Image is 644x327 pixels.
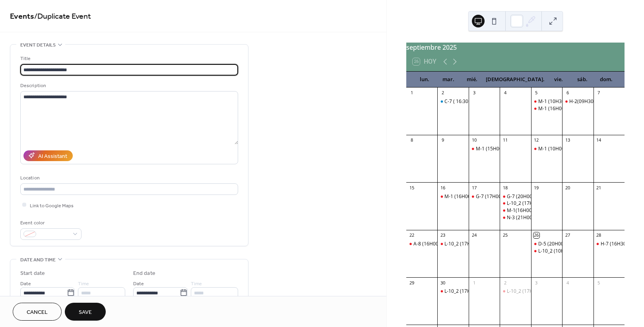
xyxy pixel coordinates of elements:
span: Save [79,308,92,317]
div: G-7 (20H00-21H00) CAN1 [500,193,531,200]
div: M-1 (10H30-11H30) CAN1 [538,98,596,105]
div: L-10_2 (17H30-18H30) CAN1 [444,288,508,295]
div: 11 [502,137,508,143]
div: M-1 (16H00-17H00) CAN1 [531,105,562,112]
div: 18 [502,185,508,191]
div: L-10_2 (17H30-18H30) CAN1 [500,288,531,295]
div: 29 [409,280,415,286]
div: A-8 (16H00-17H00) CAN2 [406,241,437,247]
div: M-1(16H00-17H00) CAN#1 [507,207,567,214]
div: 12 [533,137,539,143]
div: 26 [533,232,539,238]
div: Location [20,174,237,182]
div: N-3 (21H00-21H30) CAN1 [500,214,531,221]
button: AI Assistant [23,150,73,161]
div: L-10_2 (17H30-18H30) CAN1 [437,241,468,247]
div: sáb. [570,72,594,88]
div: 3 [533,280,539,286]
div: A-8 (16H00-17H00) CAN2 [413,241,470,247]
div: 28 [596,232,602,238]
div: N-3 (21H00-21H30) CAN1 [507,214,564,221]
div: lun. [413,72,436,88]
div: 2 [502,280,508,286]
span: / Duplicate Event [34,9,91,24]
span: Time [191,279,202,288]
div: L-10_2 (17H30-18H30) CAN1 [500,200,531,207]
div: 1 [471,280,477,286]
div: 9 [440,137,446,143]
div: septiembre 2025 [406,43,625,52]
div: 1 [409,90,415,96]
div: 25 [502,232,508,238]
div: Start date [20,269,45,278]
div: 7 [596,90,602,96]
button: Save [65,303,106,321]
div: M-1 (15H00-16H00) CAN1 [469,146,500,152]
div: 8 [409,137,415,143]
div: 4 [564,280,570,286]
div: M-1 (16H00-17H00) CAN1 [538,105,596,112]
div: D-5 (20H00-21H00)CAN#1 [531,241,562,247]
div: 27 [564,232,570,238]
div: 3 [471,90,477,96]
div: 23 [440,232,446,238]
div: M-1 (15H00-16H00) CAN1 [476,146,534,152]
span: Date and time [20,256,56,264]
div: 30 [440,280,446,286]
div: mié. [460,72,484,88]
div: C-7 ( 16:30 a 17:30 ) cancha 1 [437,98,468,105]
div: [DEMOGRAPHIC_DATA]. [484,72,547,88]
div: 13 [564,137,570,143]
a: Events [10,9,34,24]
div: 16 [440,185,446,191]
div: 22 [409,232,415,238]
div: 5 [596,280,602,286]
div: L-10_2 (10H00-11H00) CAN1 [538,248,602,255]
div: L-10_2 (17H30-18H30) CAN1 [507,200,570,207]
span: Cancel [27,308,48,317]
div: vie. [547,72,570,88]
div: L-10_2 (17H30-18H30) CAN1 [507,288,570,295]
div: G-7 (17H00-18H30) CAN1 [476,193,533,200]
div: 20 [564,185,570,191]
span: Date [133,279,144,288]
span: Link to Google Maps [30,201,74,210]
div: H-2(09H30-10H30)CAN#1 [569,98,627,105]
div: 2 [440,90,446,96]
div: D-5 (20H00-21H00)CAN#1 [538,241,597,247]
span: Time [78,279,89,288]
div: M-1(16H00-17H00) CAN#1 [500,207,531,214]
div: L-10_2 (17H30-18H30) CAN1 [437,288,468,295]
div: AI Assistant [38,152,67,160]
div: 24 [471,232,477,238]
div: M-1 (16H00-17H00) CAN#1 [444,193,506,200]
div: 17 [471,185,477,191]
div: C-7 ( 16:30 a 17:30 ) cancha 1 [444,98,510,105]
div: H-7 (16H30-17H30) CAN1 [594,241,625,247]
div: mar. [436,72,460,88]
div: 5 [533,90,539,96]
div: dom. [594,72,618,88]
div: 6 [564,90,570,96]
div: End date [133,269,155,278]
div: Title [20,54,237,63]
div: Event color [20,219,80,227]
span: Event details [20,41,56,49]
div: 10 [471,137,477,143]
div: 4 [502,90,508,96]
button: Cancel [13,303,62,321]
div: 21 [596,185,602,191]
div: Description [20,82,237,90]
div: 19 [533,185,539,191]
div: L-10_2 (10H00-11H00) CAN1 [531,248,562,255]
div: M-1 (10H00-11H00) CAN1 [538,146,596,152]
div: M-1 (16H00-17H00) CAN#1 [437,193,468,200]
div: G-7 (17H00-18H30) CAN1 [469,193,500,200]
div: G-7 (20H00-21H00) CAN1 [507,193,564,200]
span: Date [20,279,31,288]
div: L-10_2 (17H30-18H30) CAN1 [444,241,508,247]
div: M-1 (10H30-11H30) CAN1 [531,98,562,105]
div: H-2(09H30-10H30)CAN#1 [562,98,593,105]
div: 15 [409,185,415,191]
